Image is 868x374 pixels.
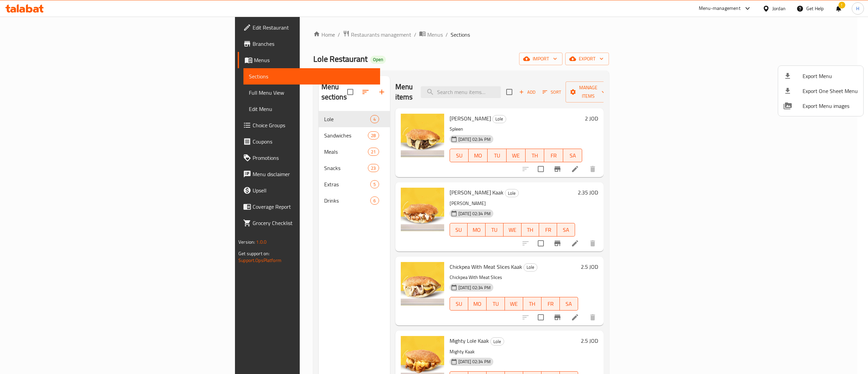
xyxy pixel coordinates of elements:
[803,102,858,110] span: Export Menu images
[778,83,863,98] li: Export one sheet menu items
[778,98,863,113] li: Export Menu images
[803,87,858,95] span: Export One Sheet Menu
[803,72,858,80] span: Export Menu
[778,69,863,83] li: Export menu items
